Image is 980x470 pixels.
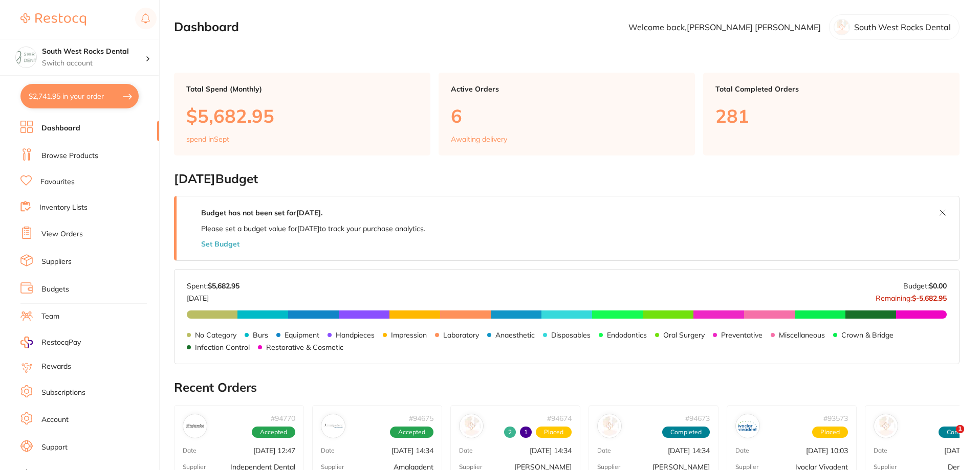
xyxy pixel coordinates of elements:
p: Oral Surgery [663,331,705,339]
p: spend in Sept [186,135,229,143]
p: # 94675 [409,414,433,422]
p: [DATE] 14:34 [668,446,710,455]
span: Accepted [252,427,295,438]
img: Restocq Logo [20,13,86,26]
img: Dentavision [876,416,896,436]
a: Support [41,442,68,453]
img: Amalgadent [323,416,343,436]
p: Burs [253,331,268,339]
p: Date [874,447,887,454]
span: Placed [536,427,572,438]
p: # 94673 [685,414,710,422]
a: Team [41,311,59,322]
p: Restorative & Cosmetic [266,343,343,351]
p: [DATE] 10:03 [806,446,848,455]
a: Active Orders6Awaiting delivery [439,73,695,155]
a: Total Spend (Monthly)$5,682.95spend inSept [174,73,430,155]
a: Restocq Logo [20,8,86,31]
p: Crown & Bridge [841,331,894,339]
p: Date [321,447,335,454]
a: Subscriptions [41,388,85,398]
p: Miscellaneous [779,331,825,339]
a: Budgets [41,284,69,295]
img: Ivoclar Vivadent [738,416,757,436]
p: Date [459,447,473,454]
p: Active Orders [451,85,683,93]
p: Laboratory [443,331,479,339]
p: Equipment [285,331,319,339]
img: Henry Schein Halas [462,416,481,436]
a: Account [41,415,69,425]
p: Budget: [903,282,947,290]
p: Impression [391,331,427,339]
p: Preventative [721,331,763,339]
p: Date [735,447,749,454]
span: Received [504,427,516,438]
p: Date [597,447,611,454]
span: Placed [812,427,848,438]
a: View Orders [41,229,83,239]
a: Inventory Lists [39,203,88,213]
p: Switch account [42,58,145,69]
a: Total Completed Orders281 [703,73,960,155]
img: Adam Dental [600,416,619,436]
span: Completed [662,427,710,438]
p: Welcome back, [PERSON_NAME] [PERSON_NAME] [628,23,821,32]
p: [DATE] [187,290,239,302]
span: RestocqPay [41,338,81,348]
iframe: Intercom live chat [935,425,960,450]
p: # 94674 [547,414,572,422]
p: 6 [451,105,683,126]
p: # 94770 [271,414,295,422]
p: Handpieces [336,331,375,339]
span: Back orders [520,427,532,438]
p: Total Completed Orders [715,85,947,93]
button: $2,741.95 in your order [20,84,139,108]
p: South West Rocks Dental [854,23,951,32]
strong: Budget has not been set for [DATE] . [201,208,322,217]
img: South West Rocks Dental [16,47,36,68]
p: Anaesthetic [495,331,535,339]
p: Infection Control [195,343,250,351]
p: 281 [715,105,947,126]
p: Disposables [551,331,591,339]
h2: Recent Orders [174,381,960,395]
a: RestocqPay [20,337,81,348]
p: No Category [195,331,236,339]
p: [DATE] 14:34 [391,446,433,455]
a: Favourites [40,177,75,187]
h2: Dashboard [174,20,239,34]
span: 1 [956,425,964,433]
p: [DATE] 14:34 [530,446,572,455]
button: Set Budget [201,240,239,248]
p: Date [183,447,197,454]
a: Suppliers [41,257,72,267]
p: Endodontics [607,331,647,339]
a: Browse Products [41,151,98,161]
span: Accepted [390,427,433,438]
p: $5,682.95 [186,105,418,126]
strong: $-5,682.95 [912,294,947,303]
p: Total Spend (Monthly) [186,85,418,93]
img: Independent Dental [185,416,205,436]
p: Awaiting delivery [451,135,507,143]
p: Spent: [187,282,239,290]
p: Remaining: [876,290,947,302]
h4: South West Rocks Dental [42,47,145,57]
p: Please set a budget value for [DATE] to track your purchase analytics. [201,225,425,233]
strong: $5,682.95 [208,281,239,290]
p: # 93573 [823,414,848,422]
a: Dashboard [41,123,80,133]
a: Rewards [41,362,71,372]
img: RestocqPay [20,337,33,348]
strong: $0.00 [929,281,947,290]
p: [DATE] 12:47 [253,446,295,455]
h2: [DATE] Budget [174,172,960,186]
